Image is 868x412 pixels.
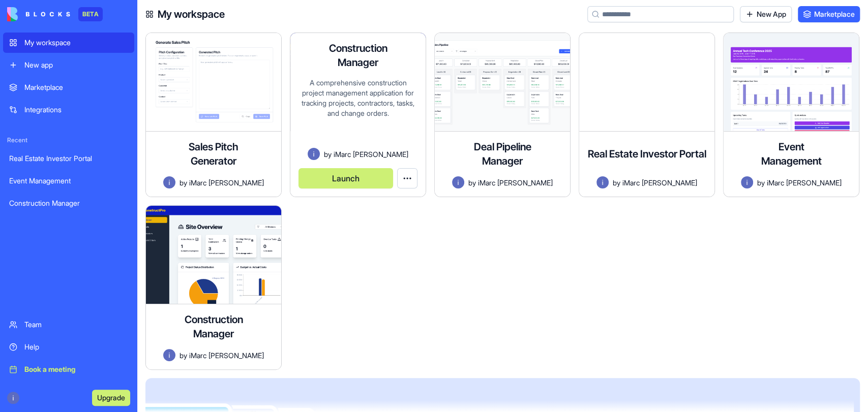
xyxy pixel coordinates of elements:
[24,364,128,374] div: Book a meeting
[462,140,543,168] h4: Deal Pipeline Manager
[3,77,134,98] a: Marketplace
[7,392,19,404] img: ACg8ocLF6g6QIT_EjbQiAQRLgdjwWRc1ZtbsUIYRaDvckkkS0f8zPg=s96-c
[317,41,399,70] h4: Construction Manager
[7,7,103,21] a: BETA
[740,6,792,22] a: New App
[3,337,134,357] a: Help
[24,342,128,352] div: Help
[324,149,332,160] span: by
[588,147,706,161] h4: Real Estate Investor Portal
[189,177,264,188] span: iMarc [PERSON_NAME]
[145,33,282,197] a: Sales Pitch GeneratorAvatarbyiMarc [PERSON_NAME]
[78,7,103,21] div: BETA
[579,33,715,197] a: Real Estate Investor PortalAvatarbyiMarc [PERSON_NAME]
[741,176,753,188] img: Avatar
[3,100,134,120] a: Integrations
[622,177,697,188] span: iMarc [PERSON_NAME]
[3,148,134,169] a: Real Estate Investor Portal
[613,177,620,188] span: by
[24,320,128,330] div: Team
[173,140,254,168] h4: Sales Pitch Generator
[298,168,393,188] button: Launch
[751,140,832,168] h4: Event Management
[298,78,417,148] div: A comprehensive construction project management application for tracking projects, contractors, t...
[434,33,571,197] a: Deal Pipeline ManagerAvatarbyiMarc [PERSON_NAME]
[173,312,254,341] h4: Construction Manager
[3,193,134,213] a: Construction Manager
[3,33,134,53] a: My workspace
[767,177,842,188] span: iMarc [PERSON_NAME]
[798,6,860,22] a: Marketplace
[596,176,609,188] img: Avatar
[145,205,282,370] a: Construction ManagerAvatarbyiMarc [PERSON_NAME]
[92,392,130,402] a: Upgrade
[3,359,134,379] a: Book a meeting
[334,149,408,160] span: iMarc [PERSON_NAME]
[478,177,553,188] span: iMarc [PERSON_NAME]
[24,105,128,115] div: Integrations
[757,177,765,188] span: by
[308,148,320,160] img: Avatar
[189,350,264,361] span: iMarc [PERSON_NAME]
[24,60,128,70] div: New app
[3,314,134,335] a: Team
[3,55,134,75] a: New app
[9,176,128,186] div: Event Management
[7,7,70,21] img: logo
[92,390,130,406] button: Upgrade
[9,153,128,164] div: Real Estate Investor Portal
[290,33,426,197] a: Construction ManagerA comprehensive construction project management application for tracking proj...
[179,350,187,361] span: by
[24,82,128,92] div: Marketplace
[452,176,464,188] img: Avatar
[179,177,187,188] span: by
[163,176,175,188] img: Avatar
[24,38,128,48] div: My workspace
[163,349,175,361] img: Avatar
[158,7,225,21] h4: My workspace
[3,136,134,144] span: Recent
[468,177,476,188] span: by
[9,198,128,208] div: Construction Manager
[3,171,134,191] a: Event Management
[723,33,859,197] a: Event ManagementAvatarbyiMarc [PERSON_NAME]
